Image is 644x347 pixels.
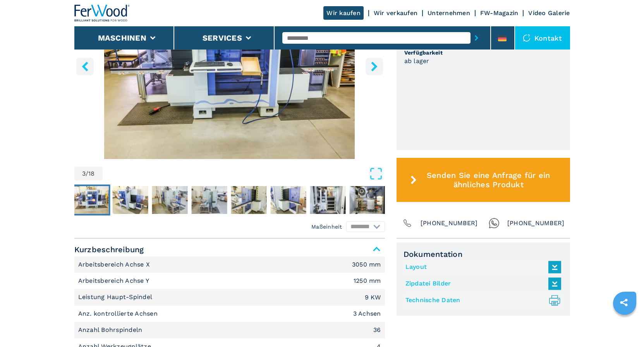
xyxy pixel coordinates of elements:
[78,326,144,334] p: Anzahl Bohrspindeln
[270,186,306,214] img: d13022193c475cc55d45b17c32d9f07d
[421,218,478,229] span: [PHONE_NUMBER]
[480,9,519,17] a: FW-Magazin
[428,9,470,17] a: Unternehmen
[74,243,385,256] span: Kurzbeschreibung
[323,6,364,20] a: Wir kaufen
[374,9,417,17] a: Wir verkaufen
[150,185,189,215] button: Go to Slide 5
[349,186,385,214] img: f572709ffafc20da56202d805ba329fe
[402,218,413,229] img: Phone
[82,171,86,177] span: 3
[397,158,570,202] button: Senden Sie eine Anfrage für ein ähnliches Produkt
[404,56,429,65] h3: ab lager
[152,186,187,214] img: 88266c84207c23ed708d435e6cf06e21
[404,49,562,56] span: Verfügbarkeit
[489,218,500,229] img: Whatsapp
[231,186,266,214] img: fdd38f8502dcdfaaf121b9dad859e9b2
[420,171,557,189] span: Senden Sie eine Anfrage für ein ähnliches Produkt
[190,185,228,215] button: Go to Slide 6
[32,185,342,215] nav: Thumbnail Navigation
[507,218,565,229] span: [PHONE_NUMBER]
[112,186,148,214] img: 9c53d56b4ae9634d60a48e2c3fff292e
[352,262,381,268] em: 3050 mm
[98,33,146,43] button: Maschinen
[78,293,155,301] p: Leistung Haupt-Spindel
[308,185,347,215] button: Go to Slide 9
[405,277,557,290] a: Zipdatei Bilder
[74,5,130,22] img: Ferwood
[366,58,383,75] button: right-button
[404,250,563,259] span: Dokumentation
[229,185,268,215] button: Go to Slide 7
[523,34,531,42] img: Kontakt
[71,185,110,215] button: Go to Slide 3
[78,260,152,269] p: Arbeitsbereich Achse X
[354,278,381,284] em: 1250 mm
[311,223,342,231] em: Maßeinheit
[203,33,242,43] button: Services
[78,277,151,285] p: Arbeitsbereich Achse Y
[105,167,383,181] button: Open Fullscreen
[611,312,638,341] iframe: Chat
[88,171,95,177] span: 18
[269,185,307,215] button: Go to Slide 8
[614,293,634,312] a: sharethis
[86,171,88,177] span: /
[310,186,345,214] img: 367d0880414a49db18bea95dae4ce1e0
[515,26,570,50] div: Kontakt
[405,294,557,307] a: Technische Daten
[405,261,557,273] a: Layout
[528,9,570,17] a: Video Galerie
[73,186,108,214] img: 3fb7d36857d87fb4522a8b408fccf9e7
[78,309,160,318] p: Anz. kontrollierte Achsen
[76,58,94,75] button: left-button
[191,186,227,214] img: 676965b1810e72e29436185917739e06
[111,185,149,215] button: Go to Slide 4
[353,311,381,317] em: 3 Achsen
[365,294,381,301] em: 9 KW
[373,327,381,333] em: 36
[348,185,386,215] button: Go to Slide 10
[471,29,483,47] button: submit-button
